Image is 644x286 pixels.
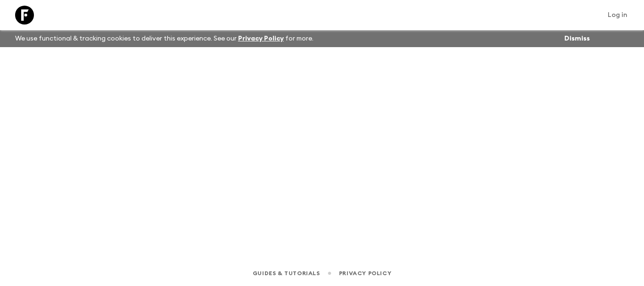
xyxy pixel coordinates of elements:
[562,32,592,45] button: Dismiss
[339,268,391,278] a: Privacy Policy
[603,8,633,22] a: Log in
[238,35,284,42] a: Privacy Policy
[253,268,320,278] a: Guides & Tutorials
[11,30,317,47] p: We use functional & tracking cookies to deliver this experience. See our for more.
